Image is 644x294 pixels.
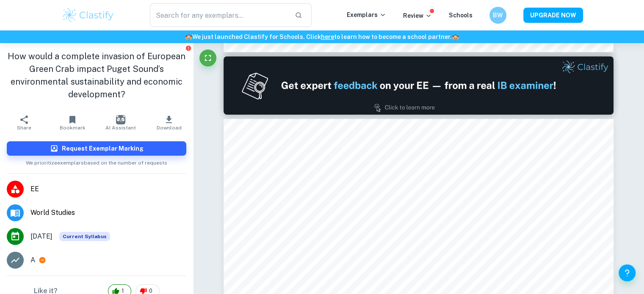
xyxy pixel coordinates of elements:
[321,33,334,40] a: here
[61,7,115,24] img: Clastify logo
[185,33,192,40] span: 🏫
[145,111,193,135] button: Download
[30,184,186,194] span: EE
[105,125,136,131] span: AI Assistant
[17,125,31,131] span: Share
[523,8,583,23] button: UPGRADE NOW
[2,32,642,41] h6: We just launched Clastify for Schools. Click to learn how to become a school partner.
[62,144,144,153] h6: Request Exemplar Marking
[7,50,186,101] h1: How would a complete invasion of European Green Crab impact Puget Sound’s environmental sustainab...
[157,125,182,131] span: Download
[30,208,186,218] span: World Studies
[26,156,167,167] span: We prioritize exemplars based on the number of requests
[224,56,614,115] img: Ad
[30,255,35,265] p: A
[449,12,473,19] a: Schools
[403,11,432,20] p: Review
[59,232,110,241] div: This exemplar is based on the current syllabus. Feel free to refer to it for inspiration/ideas wh...
[116,115,125,124] img: AI Assistant
[493,11,503,20] h6: BW
[489,7,506,24] button: BW
[347,10,386,19] p: Exemplars
[30,231,53,242] span: [DATE]
[48,111,97,135] button: Bookmark
[452,33,459,40] span: 🏫
[619,264,636,281] button: Help and Feedback
[97,111,145,135] button: AI Assistant
[199,49,216,66] button: Fullscreen
[7,141,186,156] button: Request Exemplar Marking
[59,232,110,241] span: Current Syllabus
[60,125,86,131] span: Bookmark
[185,45,191,51] button: Report issue
[150,3,288,27] input: Search for any exemplars...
